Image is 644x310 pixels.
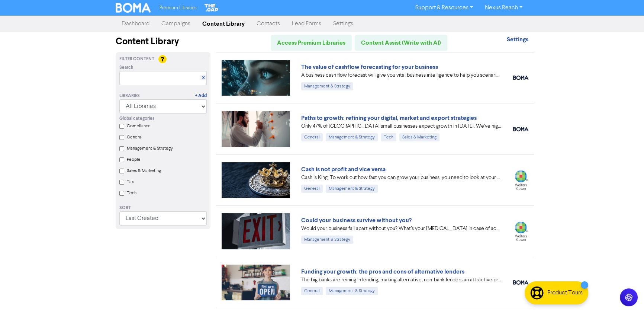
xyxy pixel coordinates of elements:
[607,274,644,310] iframe: Chat Widget
[301,236,353,244] div: Management & Strategy
[301,122,502,130] div: Only 47% of New Zealand small businesses expect growth in 2025. We’ve highlighted four key ways y...
[301,82,353,90] div: Management & Strategy
[127,179,134,185] label: Tax
[127,190,136,196] label: Tech
[271,35,352,51] a: Access Premium Libraries
[196,16,251,31] a: Content Library
[301,276,502,284] div: The big banks are reining in lending, making alternative, non-bank lenders an attractive proposit...
[301,174,502,182] div: Cash is King. To work out how fast you can grow your business, you need to look at your projected...
[116,3,151,13] img: BOMA Logo
[301,268,464,275] a: Funding your growth: the pros and cons of alternative lenders
[119,56,207,63] div: Filter Content
[251,16,286,31] a: Contacts
[301,63,438,71] a: The value of cashflow forecasting for your business
[327,16,359,31] a: Settings
[301,185,323,193] div: General
[119,205,207,211] div: Sort
[160,6,197,10] span: Premium Libraries:
[301,71,502,79] div: A business cash flow forecast will give you vital business intelligence to help you scenario-plan...
[119,64,133,71] span: Search
[301,287,323,295] div: General
[513,170,528,190] img: wolterskluwer
[202,75,205,81] a: X
[326,133,378,141] div: Management & Strategy
[381,133,396,141] div: Tech
[127,156,141,163] label: People
[301,166,386,173] a: Cash is not profit and vice versa
[116,16,155,31] a: Dashboard
[195,93,207,99] a: + Add
[127,123,151,130] label: Compliance
[513,280,528,285] img: boma
[286,16,327,31] a: Lead Forms
[399,133,439,141] div: Sales & Marketing
[326,185,378,193] div: Management & Strategy
[301,114,477,122] a: Paths to growth: refining your digital, market and export strategies
[127,134,142,141] label: General
[119,93,140,99] div: Libraries
[513,221,528,241] img: wolterskluwer
[301,217,412,224] a: Could your business survive without you?
[301,133,323,141] div: General
[513,76,528,80] img: boma_accounting
[479,2,528,14] a: Nexus Reach
[127,167,161,174] label: Sales & Marketing
[507,37,528,43] a: Settings
[409,2,479,14] a: Support & Resources
[203,3,220,13] img: The Gap
[155,16,196,31] a: Campaigns
[301,225,502,233] div: Would your business fall apart without you? What’s your Plan B in case of accident, illness, or j...
[355,35,447,51] a: Content Assist (Write with AI)
[119,115,207,122] div: Global categories
[326,287,378,295] div: Management & Strategy
[127,145,173,152] label: Management & Strategy
[507,36,528,43] strong: Settings
[116,35,210,48] div: Content Library
[513,127,528,131] img: boma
